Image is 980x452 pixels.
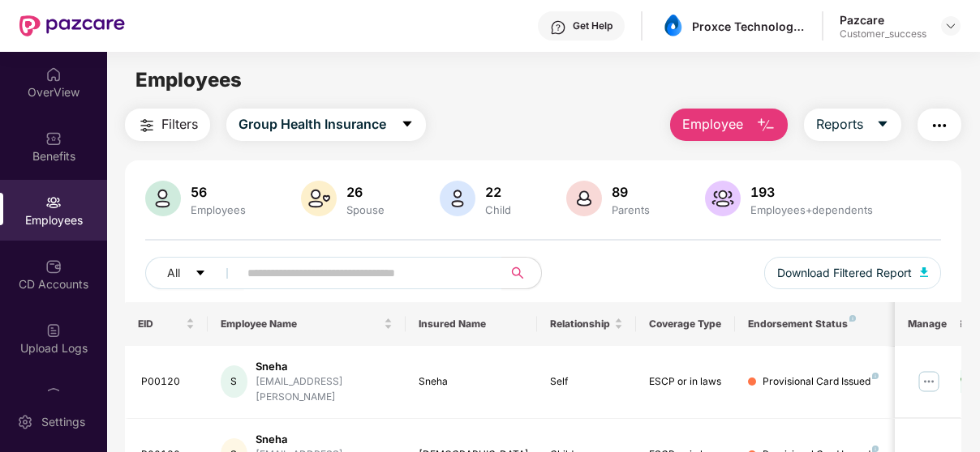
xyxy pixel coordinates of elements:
span: EID [138,318,183,330]
th: Insured Name [406,302,538,346]
div: Sneha [256,432,393,447]
span: Download Filtered Report [777,264,912,282]
button: Allcaret-down [145,257,244,289]
div: 26 [343,184,388,200]
div: Pazcare [840,12,926,28]
div: Parents [608,203,653,216]
button: Group Health Insurancecaret-down [226,109,426,141]
span: All [167,264,180,282]
span: caret-down [876,117,889,132]
th: Employee Name [208,302,406,346]
span: search [501,267,533,279]
div: Employees [187,203,249,216]
button: Filters [125,109,210,141]
img: svg+xml;base64,PHN2ZyB4bWxucz0iaHR0cDovL3d3dy53My5vcmcvMjAwMC9zdmciIHdpZHRoPSI4IiBoZWlnaHQ9IjgiIH... [849,315,856,322]
th: Relationship [537,302,636,346]
div: Get Help [573,19,612,32]
span: caret-down [401,117,414,132]
img: asset%201.png [661,15,685,38]
img: svg+xml;base64,PHN2ZyB4bWxucz0iaHR0cDovL3d3dy53My5vcmcvMjAwMC9zdmciIHhtbG5zOnhsaW5rPSJodHRwOi8vd3... [756,116,776,135]
div: 193 [747,184,876,200]
img: svg+xml;base64,PHN2ZyB4bWxucz0iaHR0cDovL3d3dy53My5vcmcvMjAwMC9zdmciIHhtbG5zOnhsaW5rPSJodHRwOi8vd3... [145,181,181,216]
div: [EMAIL_ADDRESS][PERSON_NAME] [256,374,393,405]
button: search [501,257,542,289]
img: svg+xml;base64,PHN2ZyBpZD0iSGVscC0zMngzMiIgeG1sbnM9Imh0dHA6Ly93d3cudzMub3JnLzIwMDAvc3ZnIiB3aWR0aD... [550,19,566,36]
div: Sneha [419,374,525,390]
div: S [221,365,247,398]
div: 89 [608,184,653,200]
img: svg+xml;base64,PHN2ZyB4bWxucz0iaHR0cDovL3d3dy53My5vcmcvMjAwMC9zdmciIHdpZHRoPSI4IiBoZWlnaHQ9IjgiIH... [872,373,879,379]
div: Employees+dependents [747,203,876,216]
div: Child [482,203,514,216]
div: ESCP or in laws [649,374,722,390]
button: Employee [670,109,788,141]
div: Sneha [256,359,393,374]
button: Reportscaret-down [804,109,901,141]
img: svg+xml;base64,PHN2ZyBpZD0iVXBsb2FkX0xvZ3MiIGRhdGEtbmFtZT0iVXBsb2FkIExvZ3MiIHhtbG5zPSJodHRwOi8vd3... [45,322,62,339]
img: svg+xml;base64,PHN2ZyB4bWxucz0iaHR0cDovL3d3dy53My5vcmcvMjAwMC9zdmciIHdpZHRoPSIyNCIgaGVpZ2h0PSIyNC... [930,116,949,135]
span: caret-down [195,267,206,280]
div: 56 [187,184,249,200]
div: Settings [37,414,90,430]
div: Proxce Technologies [692,19,806,34]
div: Self [550,374,623,390]
img: svg+xml;base64,PHN2ZyB4bWxucz0iaHR0cDovL3d3dy53My5vcmcvMjAwMC9zdmciIHdpZHRoPSIyNCIgaGVpZ2h0PSIyNC... [137,116,157,135]
span: Employee [682,114,743,134]
span: Reports [816,114,863,134]
div: 22 [482,184,514,200]
img: svg+xml;base64,PHN2ZyBpZD0iQ2xhaW0iIHhtbG5zPSJodHRwOi8vd3d3LnczLm9yZy8yMDAwL3N2ZyIgd2lkdGg9IjIwIi... [45,386,62,403]
div: Endorsement Status [748,318,887,330]
span: Group Health Insurance [239,114,386,134]
th: Coverage Type [636,302,735,346]
img: svg+xml;base64,PHN2ZyB4bWxucz0iaHR0cDovL3d3dy53My5vcmcvMjAwMC9zdmciIHhtbG5zOnhsaW5rPSJodHRwOi8vd3... [301,181,337,216]
th: EID [125,302,208,346]
img: svg+xml;base64,PHN2ZyB4bWxucz0iaHR0cDovL3d3dy53My5vcmcvMjAwMC9zdmciIHhtbG5zOnhsaW5rPSJodHRwOi8vd3... [705,181,741,216]
div: Customer_success [840,28,926,41]
img: svg+xml;base64,PHN2ZyBpZD0iRHJvcGRvd24tMzJ4MzIiIHhtbG5zPSJodHRwOi8vd3d3LnczLm9yZy8yMDAwL3N2ZyIgd2... [944,19,957,32]
img: svg+xml;base64,PHN2ZyB4bWxucz0iaHR0cDovL3d3dy53My5vcmcvMjAwMC9zdmciIHhtbG5zOnhsaW5rPSJodHRwOi8vd3... [920,267,928,277]
img: svg+xml;base64,PHN2ZyB4bWxucz0iaHR0cDovL3d3dy53My5vcmcvMjAwMC9zdmciIHhtbG5zOnhsaW5rPSJodHRwOi8vd3... [566,181,602,216]
img: svg+xml;base64,PHN2ZyBpZD0iRW1wbG95ZWVzIiB4bWxucz0iaHR0cDovL3d3dy53My5vcmcvMjAwMC9zdmciIHdpZHRoPS... [45,194,62,211]
img: svg+xml;base64,PHN2ZyBpZD0iU2V0dGluZy0yMHgyMCIgeG1sbnM9Imh0dHA6Ly93d3cudzMub3JnLzIwMDAvc3ZnIiB3aW... [17,414,33,430]
button: Download Filtered Report [764,257,941,289]
div: P00120 [141,374,195,390]
span: Relationship [550,318,611,330]
img: New Pazcare Logo [19,15,125,36]
span: Filters [161,114,198,134]
th: Manage [895,302,961,346]
img: svg+xml;base64,PHN2ZyB4bWxucz0iaHR0cDovL3d3dy53My5vcmcvMjAwMC9zdmciIHdpZHRoPSI4IiBoZWlnaHQ9IjgiIH... [872,446,879,452]
img: svg+xml;base64,PHN2ZyBpZD0iQmVuZWZpdHMiIHhtbG5zPSJodHRwOi8vd3d3LnczLm9yZy8yMDAwL3N2ZyIgd2lkdGg9Ij... [45,130,62,147]
span: Employee Name [221,318,380,330]
img: svg+xml;base64,PHN2ZyBpZD0iQ0RfQWNjb3VudHMiIGRhdGEtbmFtZT0iQ0QgQWNjb3VudHMiIHhtbG5zPSJodHRwOi8vd3... [45,258,62,275]
div: Provisional Card Issued [763,374,879,390]
img: svg+xml;base64,PHN2ZyBpZD0iSG9tZSIgeG1sbnM9Imh0dHA6Ly93d3cudzMub3JnLzIwMDAvc3ZnIiB3aWR0aD0iMjAiIG... [45,66,62,83]
div: Spouse [343,203,388,216]
img: svg+xml;base64,PHN2ZyB4bWxucz0iaHR0cDovL3d3dy53My5vcmcvMjAwMC9zdmciIHhtbG5zOnhsaW5rPSJodHRwOi8vd3... [440,181,475,216]
img: manageButton [916,369,942,394]
span: Employees [135,68,242,92]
